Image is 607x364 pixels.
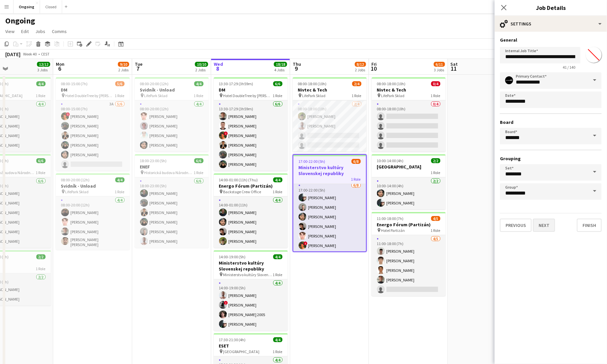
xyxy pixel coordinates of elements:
div: [DATE] [5,51,20,57]
span: 18:00-23:00 (5h) [140,158,167,163]
span: 6 [55,65,64,72]
span: 10 [371,65,377,72]
span: 4/5 [431,216,440,221]
h3: Svidník - Unload [56,183,130,189]
span: Hotel DoubleTree by [PERSON_NAME] [65,93,115,98]
span: 08:00-18:00 (10h) [298,81,327,86]
app-job-card: 11:00-18:00 (7h)4/5Energo Fórum (Partizán) Hotel Partizán1 Role4/511:00-18:00 (7h)[PERSON_NAME][P... [372,212,446,296]
h3: Ministerstvo kultúry Slovenskej republiky [293,164,366,176]
span: 1 Role [194,93,204,98]
span: 08:00-20:00 (12h) [61,177,90,182]
span: 6/11 [434,62,445,67]
span: 1 Role [352,93,361,98]
span: 1 Role [273,93,283,98]
span: Mon [56,61,64,67]
div: 08:00-20:00 (12h)4/4Svidník - Unload LifePark Sklad1 Role4/408:00-20:00 (12h)[PERSON_NAME][PERSON... [56,173,130,250]
span: Tue [135,61,142,67]
span: 8/12 [355,62,366,67]
span: [GEOGRAPHIC_DATA] [223,349,260,354]
app-job-card: 08:00-15:00 (7h)5/6DM Hotel DoubleTree by [PERSON_NAME]1 Role3A5/608:00-15:00 (7h)![PERSON_NAME][... [56,77,130,171]
span: LifePark Sklad [381,93,405,98]
span: 1 Role [36,170,46,175]
span: 4/4 [273,177,283,182]
span: 1 Role [273,349,283,354]
span: 4/4 [273,337,283,342]
span: 1 Role [431,170,440,175]
span: 8 [213,65,223,72]
a: Comms [49,27,69,36]
div: 08:00-18:00 (10h)2/4Nivtec & Tech LifePark Sklad1 Role2/408:00-18:00 (10h)[PERSON_NAME][PERSON_NAME] [293,77,367,152]
span: Comms [52,28,67,34]
span: 1 Role [36,266,46,271]
app-card-role: 2/408:00-18:00 (10h)[PERSON_NAME][PERSON_NAME] [293,100,367,152]
app-job-card: 10:00-14:00 (4h)2/2[GEOGRAPHIC_DATA]1 Role2/210:00-14:00 (4h)[PERSON_NAME][PERSON_NAME] [372,154,446,209]
app-card-role: 6/613:30-17:29 (3h59m)[PERSON_NAME][PERSON_NAME]![PERSON_NAME][PERSON_NAME][PERSON_NAME][PERSON_N... [214,100,288,171]
span: 6/6 [194,158,204,163]
span: 1 Role [194,170,204,175]
span: Backstage Crew Office [223,189,261,194]
span: 13:30-17:29 (3h59m) [219,81,253,86]
app-job-card: 17:00-22:00 (5h)6/8Ministerstvo kultúry Slovenskej republiky1 Role6/817:00-22:00 (5h)[PERSON_NAME... [293,154,367,252]
div: 2 Jobs [118,67,129,72]
h3: ESET [214,343,288,349]
h3: Svidník - Unload [135,87,209,93]
span: LifePark Sklad [302,93,326,98]
span: 1 Role [36,93,46,98]
span: 9/10 [118,62,129,67]
span: ! [304,241,308,245]
button: Finish [577,219,602,232]
h3: Ministerstvo kultúry Slovenskej republiky [214,260,288,272]
span: 08:00-20:00 (12h) [140,81,169,86]
div: 2 Jobs [355,67,366,72]
span: Thu [293,61,301,67]
span: 08:00-15:00 (7h) [61,81,88,86]
app-job-card: 14:00-01:00 (11h) (Thu)4/4Energo Fórum (Partizán) Backstage Crew Office1 Role4/414:00-01:00 (11h)... [214,173,288,248]
span: Hotel Partizán [381,228,405,233]
h3: DM [56,87,130,93]
span: 7 [134,65,142,72]
span: 1 Role [273,272,283,277]
app-job-card: 08:00-20:00 (12h)4/4Svidník - Unload LifePark Sklad1 Role4/408:00-20:00 (12h)[PERSON_NAME][PERSON... [135,77,209,152]
h3: Energo Fórum (Partizán) [372,222,446,228]
span: 2/2 [36,254,46,259]
app-card-role: 4/414:00-19:00 (5h)[PERSON_NAME]![PERSON_NAME][PERSON_NAME] 2005[PERSON_NAME] [214,279,288,331]
span: Hotel DoubleTree by [PERSON_NAME] [223,93,273,98]
span: LifePark Sklad [65,189,89,194]
div: Settings [495,16,607,32]
app-job-card: 14:00-19:00 (5h)4/4Ministerstvo kultúry Slovenskej republiky Ministerstvo kultúry Slovenskej repu... [214,250,288,331]
span: Fri [372,61,377,67]
span: 1 Role [273,189,283,194]
span: 1 Role [431,228,440,233]
span: 17:30-21:30 (4h) [219,337,246,342]
app-card-role: 6/618:00-23:00 (5h)[PERSON_NAME][PERSON_NAME][PERSON_NAME][PERSON_NAME][PERSON_NAME][PERSON_NAME] [135,177,209,248]
h3: DM [214,87,288,93]
app-card-role: 2/210:00-14:00 (4h)[PERSON_NAME][PERSON_NAME] [372,177,446,209]
span: 1 Role [431,93,440,98]
app-card-role: 4/408:00-20:00 (12h)[PERSON_NAME][PERSON_NAME][PERSON_NAME][PERSON_NAME] [PERSON_NAME] [56,197,130,250]
span: 4/4 [194,81,204,86]
span: 1 Role [351,177,361,182]
span: 10:00-14:00 (4h) [377,158,404,163]
div: 3 Jobs [434,67,445,72]
div: 4 Jobs [274,67,287,72]
span: 10/10 [195,62,208,67]
a: Jobs [33,27,48,36]
span: ! [66,112,70,116]
span: Ministerstvo kultúry Slovenskej republiky [223,272,273,277]
div: CEST [41,52,50,56]
span: 14:00-01:00 (11h) (Thu) [219,177,258,182]
span: 4/4 [36,81,46,86]
div: 13:30-17:29 (3h59m)6/6DM Hotel DoubleTree by [PERSON_NAME]1 Role6/613:30-17:29 (3h59m)[PERSON_NAM... [214,77,288,171]
span: 11 [450,65,458,72]
div: 3 Jobs [37,67,50,72]
span: ! [224,301,228,305]
app-job-card: 08:00-18:00 (10h)0/4Nivtec & Tech LifePark Sklad1 Role0/408:00-18:00 (10h) [372,77,446,152]
span: 11:00-18:00 (7h) [377,216,404,221]
h3: ENEF [135,164,209,170]
div: 2 Jobs [195,67,208,72]
span: ! [224,131,228,135]
span: Week 40 [22,52,38,56]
